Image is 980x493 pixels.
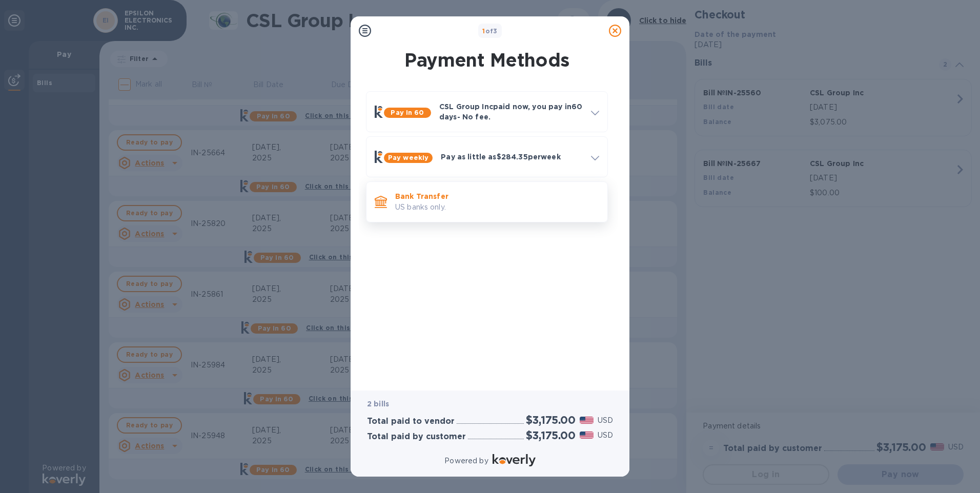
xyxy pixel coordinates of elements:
[367,432,466,442] h3: Total paid by customer
[598,415,613,426] p: USD
[526,429,576,442] h2: $3,175.00
[493,454,536,466] img: Logo
[526,414,576,426] h2: $3,175.00
[482,27,485,35] span: 1
[580,417,594,424] img: USD
[395,191,599,201] p: Bank Transfer
[364,49,610,71] h1: Payment Methods
[482,27,498,35] b: of 3
[391,109,424,116] b: Pay in 60
[439,101,583,122] p: CSL Group Inc paid now, you pay in 60 days - No fee.
[367,400,389,408] b: 2 bills
[367,417,455,426] h3: Total paid to vendor
[388,154,428,161] b: Pay weekly
[444,456,488,466] p: Powered by
[580,432,594,439] img: USD
[598,430,613,441] p: USD
[441,152,583,162] p: Pay as little as $284.35 per week
[395,202,599,213] p: US banks only.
